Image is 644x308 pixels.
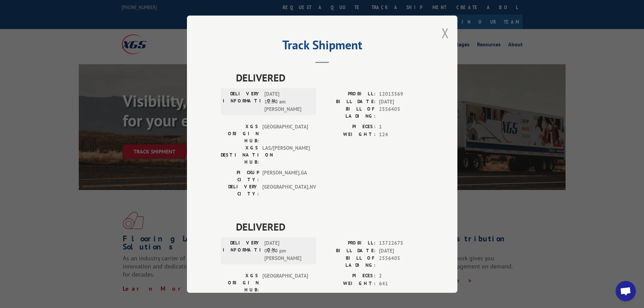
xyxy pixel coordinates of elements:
h2: Track Shipment [221,40,424,53]
span: [GEOGRAPHIC_DATA] [262,272,308,293]
label: PROBILL: [322,239,376,247]
span: 2556405 [379,255,424,269]
label: DELIVERY CITY: [221,183,259,197]
span: 641 [379,280,424,287]
span: 124 [379,131,424,138]
span: DELIVERED [236,219,424,234]
label: BILL OF LADING: [322,105,376,120]
span: 2 [379,272,424,280]
label: WEIGHT: [322,280,376,287]
span: [GEOGRAPHIC_DATA] [262,123,308,144]
label: DELIVERY INFORMATION: [223,239,261,262]
span: [DATE] 02:00 pm [PERSON_NAME] [264,239,310,262]
span: 13722675 [379,239,424,247]
span: [GEOGRAPHIC_DATA] , NV [262,183,308,197]
label: PICKUP CITY: [221,169,259,183]
label: PIECES: [322,272,376,280]
label: XGS ORIGIN HUB: [221,123,259,144]
span: DELIVERED [236,70,424,85]
span: LAS/[PERSON_NAME] [262,144,308,166]
a: Open chat [616,281,636,301]
span: 12013569 [379,90,424,98]
span: [DATE] [379,247,424,255]
label: BILL DATE: [322,247,376,255]
button: Close modal [442,24,449,42]
span: 2556405 [379,105,424,120]
label: DELIVERY INFORMATION: [223,90,261,113]
label: XGS ORIGIN HUB: [221,272,259,293]
label: PIECES: [322,123,376,131]
span: 1 [379,123,424,131]
label: BILL DATE: [322,98,376,105]
label: XGS DESTINATION HUB: [221,144,259,166]
span: [DATE] 12:30 am [PERSON_NAME] [264,90,310,113]
span: [PERSON_NAME] , GA [262,169,308,183]
label: PROBILL: [322,90,376,98]
label: BILL OF LADING: [322,255,376,269]
span: [DATE] [379,98,424,105]
label: WEIGHT: [322,131,376,138]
